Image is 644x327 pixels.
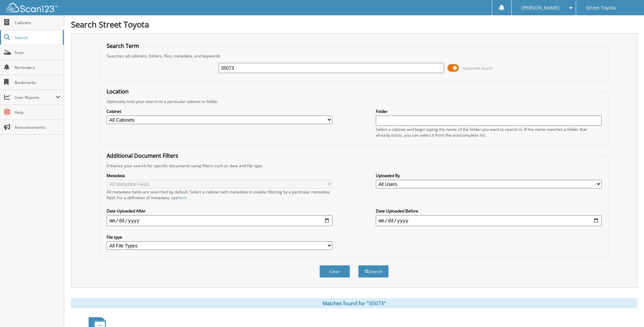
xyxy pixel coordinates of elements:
div: Select a cabinet and begin typing the name of the folder you want to search in. If the name match... [376,126,602,138]
div: Enhance your search for specific documents using filters such as date and file type. [103,163,605,169]
legend: Search Term [103,42,143,50]
span: User Reports [15,94,56,100]
button: Clear [319,265,350,278]
label: Uploaded By [376,173,602,178]
span: Search [15,35,59,40]
span: Advanced Search [463,66,493,71]
h1: Search Street Toyota [71,19,637,30]
input: end [376,215,602,226]
div: Optionally limit your search to a particular cabinet or folder [103,99,605,104]
div: Searches all cabinets, folders, files, metadata, and keywords [103,53,605,59]
img: scan123-logo-white.svg [7,3,58,12]
label: Date Uploaded Before [376,208,602,214]
button: Search [358,265,389,278]
span: Bookmarks [15,80,60,85]
label: File type [107,234,332,240]
span: Street Toyota [586,6,616,10]
span: Help [15,109,60,115]
label: Cabinet [107,108,332,114]
span: Scan [15,50,60,55]
div: Matches found for "35073" [71,298,637,308]
a: here [178,195,187,201]
div: All metadata fields are searched by default. Select a cabinet with metadata to enable filtering b... [107,189,332,201]
span: Announcements [15,124,60,130]
legend: Additional Document Filters [103,152,182,159]
label: Folder [376,108,602,114]
iframe: Chat Widget [610,294,644,327]
label: Date Uploaded After [107,208,332,214]
label: Metadata [107,173,332,178]
input: start [107,215,332,226]
span: [PERSON_NAME] [521,6,559,10]
legend: Location [103,88,132,95]
span: Cabinets [15,20,60,25]
span: Reminders [15,65,60,70]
